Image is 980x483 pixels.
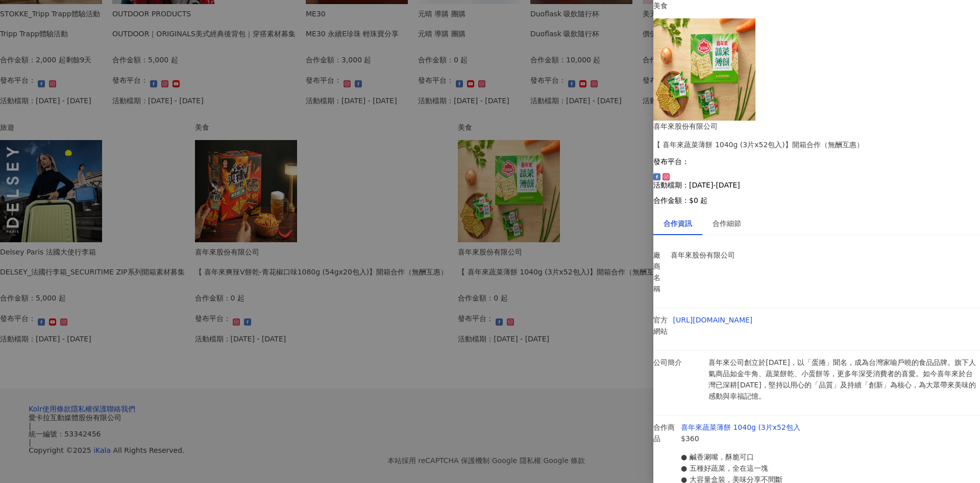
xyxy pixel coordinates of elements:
[653,157,980,166] p: 發布平台：
[653,181,980,189] p: 活動檔期：[DATE]-[DATE]
[653,249,666,294] p: 廠商名稱
[673,316,753,324] a: [URL][DOMAIN_NAME]
[653,357,703,368] p: 公司簡介
[653,422,676,444] p: 合作商品
[671,249,751,261] p: 喜年來股份有限公司
[653,196,980,204] p: 合作金額： $0 起
[653,18,755,121] img: 喜年來蔬菜薄餅 1040g (3片x52包入
[681,423,800,431] a: 喜年來蔬菜薄餅 1040g (3片x52包入
[708,357,980,402] p: 喜年來公司創立於[DATE]，以「蛋捲」聞名，成為台灣家喻戶曉的食品品牌。旗下人氣商品如金牛角、蔬菜餅乾、小蛋餅等，更多年深受消費者的喜愛。如今喜年來於台灣已深耕[DATE]，堅持以用心的「品質...
[664,218,692,229] div: 合作資訊
[713,218,741,229] div: 合作細節
[653,139,980,150] div: 【 喜年來蔬菜薄餅 1040g (3片x52包入)】開箱合作（無酬互惠）
[653,314,668,337] p: 官方網站
[681,433,814,444] p: $360
[653,121,980,132] div: 喜年來股份有限公司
